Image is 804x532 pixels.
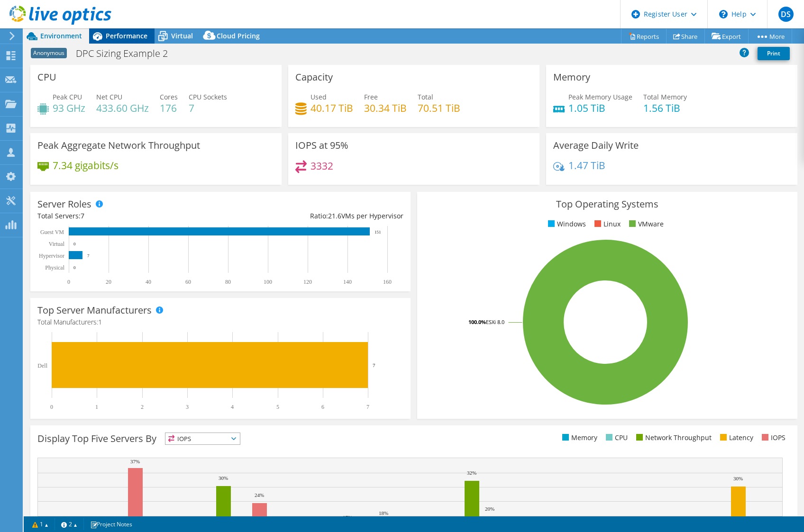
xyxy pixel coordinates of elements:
span: Total Memory [643,92,687,101]
svg: \n [719,10,728,18]
text: Guest VM [40,229,64,235]
text: 100 [264,279,272,285]
span: Free [364,92,378,101]
text: Dell [37,362,47,369]
text: 151 [375,230,381,234]
text: Hypervisor [39,252,64,259]
span: Peak Memory Usage [568,92,632,101]
div: Total Servers: [37,211,220,221]
h4: 70.51 TiB [418,103,460,113]
h4: 40.17 TiB [311,103,353,113]
h3: Average Daily Write [553,140,639,151]
text: 0 [67,279,70,285]
text: Virtual [49,241,65,247]
li: Network Throughput [634,433,712,443]
text: 2 [141,404,144,410]
text: 7 [373,362,375,368]
text: 80 [225,279,231,285]
span: Used [311,92,327,101]
span: Cloud Pricing [217,31,260,40]
a: Share [666,29,705,44]
text: 17% [343,514,352,520]
h4: 3332 [311,161,333,171]
tspan: ESXi 8.0 [486,318,504,325]
text: 20 [106,279,111,285]
span: Anonymous [31,48,67,58]
li: CPU [603,433,628,443]
text: 32% [467,470,476,476]
text: 6 [321,404,324,410]
h3: Server Roles [37,199,91,209]
text: 5 [276,404,279,410]
h4: 30.34 TiB [364,103,407,113]
h3: Top Server Manufacturers [37,305,152,316]
h3: IOPS at 95% [295,140,348,151]
a: 2 [55,518,84,530]
span: Virtual [171,31,193,40]
li: Memory [560,433,597,443]
h3: Memory [553,72,590,82]
tspan: 100.0% [468,318,486,325]
text: 0 [73,242,76,246]
h4: 1.56 TiB [643,103,687,113]
text: Physical [45,264,64,271]
span: Environment [40,31,82,40]
text: 140 [343,279,352,285]
h4: Total Manufacturers: [37,317,403,327]
li: IOPS [759,433,786,443]
text: 7 [87,253,90,258]
li: VMware [627,219,664,229]
h3: CPU [37,72,56,82]
h4: 176 [160,103,178,113]
text: 24% [255,492,264,498]
span: Peak CPU [53,92,82,101]
a: Export [704,29,749,44]
text: 0 [50,404,53,410]
text: 37% [130,459,140,464]
span: DS [778,7,794,22]
span: IOPS [165,433,240,444]
a: Project Notes [83,518,139,530]
h4: 7.34 gigabits/s [53,160,119,171]
span: Cores [160,92,178,101]
span: 1 [98,317,102,326]
text: 160 [383,279,392,285]
span: Net CPU [96,92,122,101]
li: Linux [592,219,621,229]
text: 30% [219,475,228,481]
h3: Top Operating Systems [424,199,790,209]
h4: 433.60 GHz [96,103,149,113]
a: 1 [26,518,55,530]
text: 1 [95,404,98,410]
text: 40 [146,279,151,285]
span: 7 [81,211,84,220]
li: Latency [718,433,753,443]
a: More [748,29,792,44]
text: 7 [366,404,369,410]
text: 30% [733,476,743,481]
text: 120 [303,279,312,285]
h3: Peak Aggregate Network Throughput [37,140,200,151]
text: 3 [186,404,189,410]
li: Windows [546,219,586,229]
text: 4 [231,404,234,410]
div: Ratio: VMs per Hypervisor [220,211,403,221]
text: 0 [73,265,76,270]
h4: 1.05 TiB [568,103,632,113]
text: 60 [185,279,191,285]
span: Total [418,92,433,101]
span: 21.6 [328,211,341,220]
a: Reports [621,29,667,44]
h1: DPC Sizing Example 2 [72,48,183,59]
h3: Capacity [295,72,333,82]
text: 20% [485,506,494,512]
a: Print [758,47,790,60]
span: Performance [106,31,147,40]
h4: 7 [189,103,227,113]
text: 18% [379,510,388,516]
h4: 93 GHz [53,103,85,113]
span: CPU Sockets [189,92,227,101]
h4: 1.47 TiB [568,160,605,171]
